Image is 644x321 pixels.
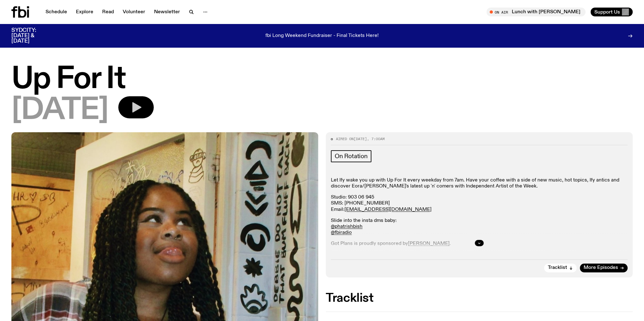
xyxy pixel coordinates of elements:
a: @phatrishbish [331,224,362,229]
h3: SYDCITY: [DATE] & [DATE] [11,28,52,44]
a: Volunteer [119,8,149,16]
a: More Episodes [580,264,628,272]
a: @fbiradio [331,230,352,235]
button: Tracklist [544,264,577,272]
span: [DATE] [354,136,367,141]
span: Support Us [594,9,620,15]
a: [EMAIL_ADDRESS][DOMAIN_NAME] [344,207,431,212]
a: Read [98,8,118,16]
a: Schedule [42,8,71,16]
span: , 7:00am [367,136,385,141]
span: [DATE] [11,96,108,125]
p: Slide into the insta dms baby: [331,218,628,236]
h2: Tracklist [326,293,633,304]
p: Let Ify wake you up with Up For It every weekday from 7am. Have your coffee with a side of new mu... [331,177,628,189]
a: On Rotation [331,150,371,162]
a: Explore [72,8,97,16]
button: On AirLunch with [PERSON_NAME] [486,8,585,16]
a: Newsletter [150,8,184,16]
p: fbi Long Weekend Fundraiser - Final Tickets Here! [265,33,379,39]
p: Studio: 903 06 945 SMS: [PHONE_NUMBER] Email: [331,194,628,213]
button: Support Us [591,8,633,16]
span: On Rotation [335,153,368,160]
h1: Up For It [11,65,633,94]
span: Aired on [336,136,354,141]
span: Tracklist [548,265,567,270]
span: More Episodes [584,265,618,270]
